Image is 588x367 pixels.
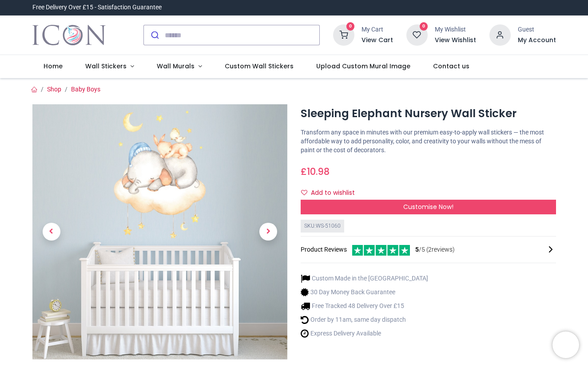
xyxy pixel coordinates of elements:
div: Guest [518,25,556,34]
img: Sleeping Elephant Nursery Wall Sticker [32,104,288,359]
p: Transform any space in minutes with our premium easy-to-apply wall stickers — the most affordable... [301,128,556,154]
span: Home [44,62,63,71]
span: Wall Stickers [85,62,127,71]
div: Product Reviews [301,244,556,256]
a: Wall Stickers [74,55,146,78]
a: Wall Murals [145,55,213,78]
a: 0 [406,31,428,38]
span: Previous [43,223,60,241]
span: £ [301,165,330,178]
a: Logo of Icon Wall Stickers [32,23,106,47]
h1: Sleeping Elephant Nursery Wall Sticker [301,106,556,121]
button: Submit [144,25,165,45]
button: Add to wishlistAdd to wishlist [301,185,362,201]
div: My Wishlist [435,25,476,34]
i: Add to wishlist [301,189,307,196]
a: 0 [333,31,354,38]
a: My Account [518,36,556,45]
span: Customise Now! [403,202,453,211]
li: 30 Day Money Back Guarantee [301,288,428,297]
div: SKU: WS-51060 [301,220,344,233]
div: Free Delivery Over £15 - Satisfaction Guarantee [32,3,162,12]
img: Icon Wall Stickers [32,23,106,47]
iframe: Brevo live chat [552,331,579,358]
span: Custom Wall Stickers [225,62,294,71]
span: Contact us [433,62,469,71]
li: Free Tracked 48 Delivery Over £15 [301,301,428,311]
span: Wall Murals [157,62,195,71]
a: View Wishlist [435,36,476,45]
span: 10.98 [307,165,330,178]
li: Express Delivery Available [301,329,428,338]
iframe: Customer reviews powered by Trustpilot [369,3,556,12]
li: Custom Made in the [GEOGRAPHIC_DATA] [301,274,428,283]
span: Upload Custom Mural Image [316,62,410,71]
span: Next [259,223,277,241]
span: 5 [415,246,419,253]
a: Baby Boys [71,86,100,93]
a: View Cart [362,36,393,45]
a: Previous [32,142,71,321]
a: Next [249,142,287,321]
sup: 0 [346,22,355,31]
a: Shop [47,86,61,93]
span: /5 ( 2 reviews) [415,245,455,254]
div: My Cart [362,25,393,34]
li: Order by 11am, same day dispatch [301,315,428,324]
sup: 0 [420,22,428,31]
